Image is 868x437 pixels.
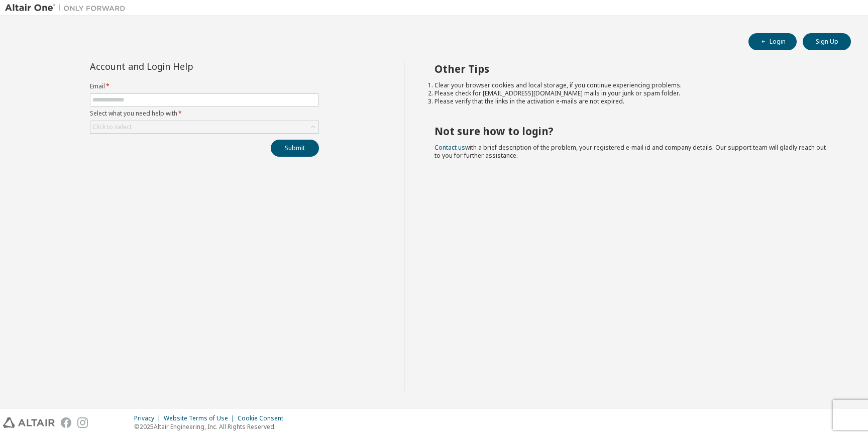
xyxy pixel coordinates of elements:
label: Email [90,82,319,90]
h2: Not sure how to login? [435,125,833,138]
span: with a brief description of the problem, your registered e-mail id and company details. Our suppo... [435,143,826,160]
div: Click to select [90,121,318,133]
button: Sign Up [803,33,851,50]
label: Select what you need help with [90,110,319,118]
li: Please verify that the links in the activation e-mails are not expired. [435,97,833,105]
button: Login [748,33,797,50]
div: Website Terms of Use [164,414,238,422]
li: Clear your browser cookies and local storage, if you continue experiencing problems. [435,81,833,89]
div: Privacy [134,414,164,422]
h2: Other Tips [435,62,833,75]
div: Cookie Consent [238,414,289,422]
button: Submit [271,140,319,157]
a: Contact us [435,143,465,152]
div: Click to select [92,123,132,131]
img: Altair One [5,3,131,13]
div: Account and Login Help [90,62,273,70]
img: facebook.svg [61,417,71,428]
img: altair_logo.svg [3,417,55,428]
p: © 2025 Altair Engineering, Inc. All Rights Reserved. [134,422,289,431]
img: instagram.svg [77,417,88,428]
li: Please check for [EMAIL_ADDRESS][DOMAIN_NAME] mails in your junk or spam folder. [435,89,833,97]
